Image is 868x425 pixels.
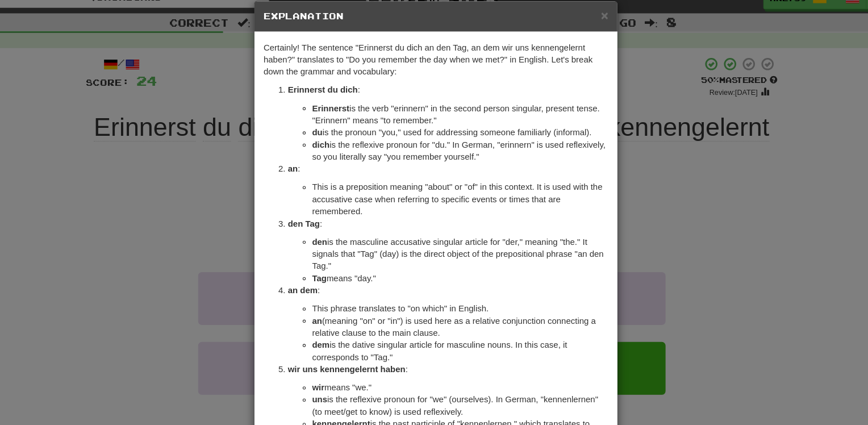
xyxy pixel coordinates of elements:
strong: Erinnerst du dich [295,96,361,105]
p: : [295,169,595,180]
li: This is a preposition meaning "about" or "of" in this context. It is used with the accusative cas... [318,186,595,220]
strong: wir uns kennengelernt haben [295,357,406,366]
strong: den [318,238,332,247]
li: is the pronoun "you," used for addressing someone familiarly (informal). [318,135,595,146]
strong: wir [318,374,329,384]
li: is the verb "erinnern" in the second person singular, present tense. "Erinnern" means "to remember." [318,112,595,135]
button: Close [589,25,595,37]
strong: Tag [318,272,332,281]
strong: kennengelernt [318,409,373,418]
h5: Explanation [273,26,595,37]
li: is the masculine accusative singular article for "der," meaning "the." It signals that "Tag" (day... [318,237,595,271]
span: × [589,24,595,37]
p: : [295,282,595,294]
p: : [295,356,595,368]
strong: an [295,170,304,179]
strong: an [318,312,327,321]
strong: Erinnerst [318,113,353,122]
li: This phrase translates to "on which" in English. [318,299,595,311]
p: : [295,95,595,106]
strong: dich [318,147,335,156]
strong: du [318,136,328,145]
strong: dem [318,335,335,344]
li: is the reflexive pronoun for "we" (ourselves). In German, "kennenlernen" (to meet/get to know) is... [318,385,595,407]
li: means "day." [318,271,595,282]
p: : [295,220,595,231]
li: (meaning "on" or "in") is used here as a relative conjunction connecting a relative clause to the... [318,311,595,334]
strong: den Tag [295,221,325,230]
strong: uns [318,386,332,395]
li: means "we." [318,373,595,385]
li: is the reflexive pronoun for "du." In German, "erinnern" is used reflexively, so you literally sa... [318,146,595,169]
li: is the dative singular article for masculine nouns. In this case, it corresponds to "Tag." [318,334,595,356]
p: Certainly! The sentence "Erinnerst du dich an den Tag, an dem wir uns kennengelernt haben?" trans... [273,55,595,89]
strong: an dem [295,284,323,293]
